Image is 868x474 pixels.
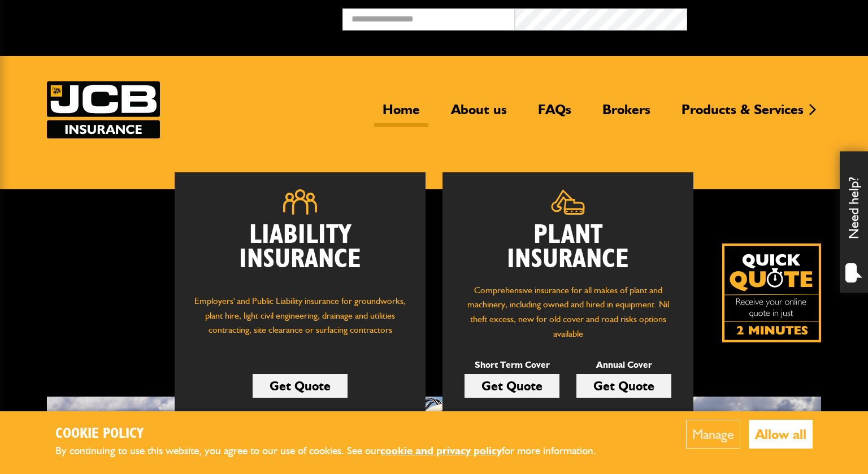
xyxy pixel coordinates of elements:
a: Home [374,101,428,127]
a: Products & Services [673,101,812,127]
a: Get Quote [465,374,559,398]
a: FAQs [530,101,580,127]
a: Get Quote [576,374,671,398]
h2: Liability Insurance [192,223,409,283]
div: Need help? [840,151,868,293]
a: cookie and privacy policy [380,444,502,457]
h2: Cookie Policy [55,425,615,443]
p: Short Term Cover [465,358,559,372]
a: Get your insurance quote isn just 2-minutes [722,243,821,342]
button: Allow all [749,420,813,449]
p: Employers' and Public Liability insurance for groundworks, plant hire, light civil engineering, d... [192,294,409,348]
a: About us [442,101,515,127]
a: Get Quote [253,374,348,398]
a: Brokers [594,101,659,127]
img: Quick Quote [722,243,821,342]
img: JCB Insurance Services logo [47,81,160,138]
h2: Plant Insurance [459,223,676,272]
p: Comprehensive insurance for all makes of plant and machinery, including owned and hired in equipm... [459,283,676,341]
button: Manage [686,420,740,449]
a: JCB Insurance Services [47,81,160,138]
p: Annual Cover [576,358,671,372]
p: By continuing to use this website, you agree to our use of cookies. See our for more information. [55,442,615,460]
button: Broker Login [687,8,860,26]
